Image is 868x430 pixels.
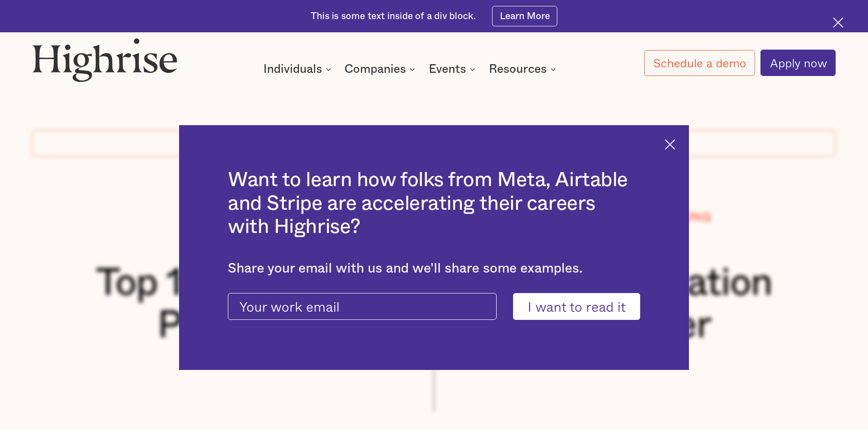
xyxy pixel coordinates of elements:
input: I want to read it [513,293,640,320]
img: Cross icon [665,139,675,150]
form: current-ascender-blog-article-modal-form [228,293,640,320]
input: Your work email [228,293,497,320]
a: Apply now [760,50,836,76]
h2: Want to learn how folks from Meta, Airtable and Stripe are accelerating their careers with Highrise? [228,168,640,239]
div: Resources [489,64,559,75]
div: Resources [489,64,547,75]
div: Events [429,64,466,75]
a: Learn More [492,6,557,26]
div: Companies [344,64,418,75]
div: Companies [344,64,406,75]
div: Share your email with us and we'll share some examples. [228,261,640,277]
img: Highrise logo [32,38,177,81]
div: Individuals [263,64,334,75]
div: This is some text inside of a div block. [311,10,476,23]
div: Events [429,64,478,75]
img: Cross icon [833,17,843,28]
a: Schedule a demo [644,50,755,76]
div: Individuals [263,64,322,75]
